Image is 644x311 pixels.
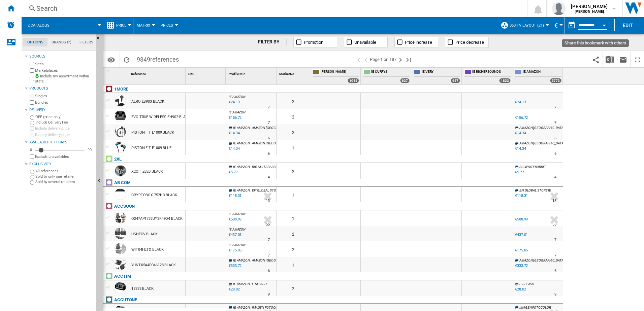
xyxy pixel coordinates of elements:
div: 1 [277,257,310,272]
div: PISTON FIT E1009 BLACK [131,125,174,140]
span: SKU [188,72,195,76]
button: Download in Excel [603,51,616,67]
input: Sold by several retailers [30,180,34,185]
span: IE AMAZON [233,165,250,169]
button: Edit [614,19,641,31]
div: Market No. Sort None [278,68,310,78]
div: €175.05 [515,248,528,252]
span: : EFI GLOBAL STORE IE [251,188,284,192]
div: €14.34 [514,130,526,137]
div: Delivery Time : 13 days [266,198,270,204]
label: Include delivery price [35,126,93,131]
input: Singles [30,94,34,98]
button: Options [104,54,118,66]
div: €5.77 [514,169,524,176]
input: Bundles [30,100,34,105]
img: excel-24x24.png [606,56,614,64]
div: €14.34 [515,146,526,151]
span: IE AMAZON [229,228,246,231]
div: IE VERY 657 offers sold by IE VERY [413,68,461,84]
button: Next page [396,51,405,67]
div: Delivery Time : 4 days [554,174,556,181]
div: Q247AP1733UY3R49Q4 BLACK [131,211,183,227]
input: All references [30,170,34,174]
span: IMAGEN FOTOCOLOR [519,306,551,309]
span: [PERSON_NAME] [571,3,608,10]
div: Delivery Time : 7 days [554,237,556,243]
div: Sources [29,54,93,59]
button: Matrix [137,17,154,34]
div: Exclusivity [29,162,93,167]
div: USHECV BLACK [131,227,158,242]
span: Price [116,23,126,28]
div: Click to filter on that brand [114,296,137,304]
div: Last updated : Tuesday, 26 August 2025 22:07 [228,169,238,176]
div: Products [29,86,93,91]
span: Price increase [405,40,432,45]
span: IE AMAZON [233,306,250,309]
div: Delivery Time : 55 days [552,221,556,228]
div: 1045 offers sold by IE HARVEY NORMAN [348,78,359,83]
div: €14.34 [514,145,526,152]
div: 2 [277,241,310,257]
div: 1 [277,187,310,202]
div: 0 [28,147,34,152]
span: : AMAZON [GEOGRAPHIC_DATA] [251,258,297,262]
div: 2 [277,124,310,140]
md-tab-item: Brands (*) [47,38,75,46]
div: Search [36,4,509,13]
div: PISTON FIT E1009 BLUE [131,140,171,156]
span: Unavailable [354,40,376,45]
div: Delivery Time : 6 days [268,135,270,142]
label: Exclude unavailables [35,154,93,159]
div: Last updated : Tuesday, 26 August 2025 22:06 [228,247,241,254]
div: Delivery Time : 7 days [554,104,556,111]
div: Availability 11 Days [29,140,93,145]
div: €28.02 [515,287,526,291]
div: Sort None [115,68,128,78]
div: €28.02 [514,286,526,293]
div: SKU Sort None [187,68,226,78]
img: profile.jpg [552,2,566,15]
div: 90 [86,147,93,152]
div: Profile Min Sort None [227,68,276,78]
md-slider: Availability [35,147,85,153]
div: Price [106,17,130,34]
div: Last updated : Tuesday, 26 August 2025 22:06 [228,99,239,106]
span: EFI GLOBAL STORE IE [519,188,551,192]
div: Click to filter on that brand [114,179,130,187]
input: Include my assortment within stats [30,75,34,83]
div: Delivery Time : 9 days [554,291,556,298]
label: Sold by only one retailer [35,174,93,179]
div: €118.31 [514,193,528,199]
div: Last updated : Tuesday, 26 August 2025 22:14 [228,263,241,269]
button: Price decrease [445,37,489,47]
div: €508.99 [514,216,528,223]
div: 1 [277,210,310,226]
div: 2 [277,280,310,296]
label: Sold by several retailers [35,179,93,184]
div: AERO ES903 BLACK [131,94,164,109]
input: Display delivery price [30,133,34,137]
span: IE AMAZON [229,95,246,99]
button: € [554,17,561,34]
div: €14.34 [515,131,526,135]
div: Delivery Time : 7 days [268,119,270,126]
span: IE AMAZON [233,126,250,130]
div: 15333 BLACK [131,281,154,297]
button: Prices [161,17,176,34]
label: Sites [35,62,93,67]
div: 2 catalogs [25,17,99,34]
div: 2 [277,163,310,179]
span: IE CURRYS [371,69,410,75]
div: Last updated : Tuesday, 26 August 2025 22:08 [228,286,239,293]
label: Include Delivery Fee [35,120,93,125]
button: Unavailable [344,37,388,47]
div: Delivery Time : 7 days [268,252,270,259]
input: Include Delivery Fee [30,121,34,125]
button: Price [116,17,130,34]
div: 060 TV Layout (21) [501,17,547,34]
div: 5773 offers sold by IE AMAZON [550,78,561,83]
input: OFF (price only) [30,115,34,120]
div: Sort None [130,68,185,78]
